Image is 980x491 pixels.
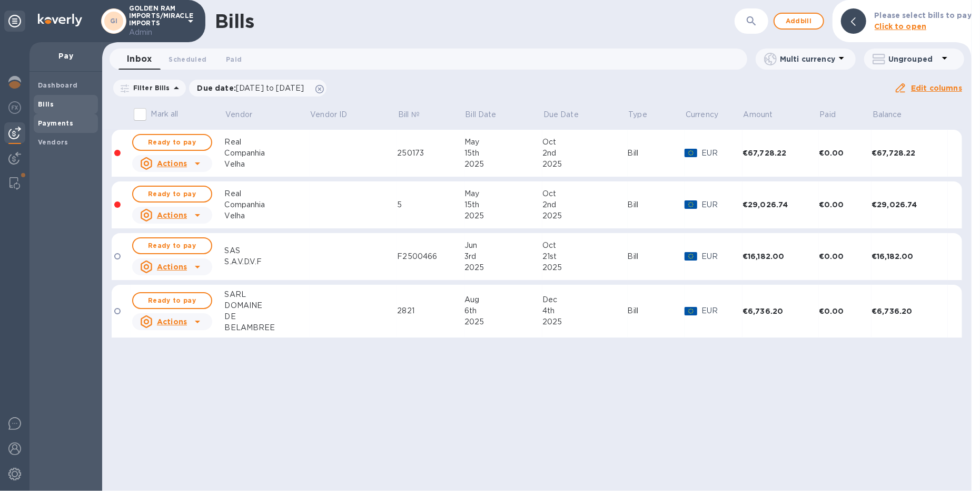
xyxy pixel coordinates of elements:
p: Bill Date [466,109,497,120]
span: Type [628,109,661,120]
img: Logo [38,14,82,26]
div: €0.00 [819,251,872,262]
div: 2025 [542,210,628,222]
p: Multi currency [780,54,835,64]
div: Bill [628,305,685,316]
p: EUR [701,305,743,316]
p: Type [628,109,647,120]
div: S.A.V.D.V.F [225,256,310,267]
span: Bill Date [466,109,510,120]
div: €67,728.22 [872,148,948,158]
button: Ready to pay [132,292,212,309]
div: DE [225,311,310,322]
p: Mark all [151,109,179,120]
div: SARL [225,289,310,300]
p: Vendor ID [310,109,347,120]
button: Ready to pay [132,237,212,254]
div: 2nd [542,148,628,159]
div: Unpin categories [4,11,25,32]
div: May [464,188,542,199]
p: Filter Bills [129,83,170,92]
b: Vendors [38,138,68,146]
p: Amount [744,109,773,120]
div: Real [225,137,310,148]
div: €6,736.20 [743,306,819,316]
div: 2025 [464,210,542,222]
div: Companhia [225,148,310,159]
div: 250173 [397,148,464,159]
span: Ready to pay [142,188,203,200]
div: €6,736.20 [872,306,948,316]
div: 2025 [464,316,542,328]
div: 3rd [464,251,542,262]
div: 2025 [542,316,628,328]
u: Actions [157,211,187,219]
div: Oct [542,240,628,251]
h1: Bills [215,10,254,32]
div: €16,182.00 [743,251,819,262]
p: Vendor [225,109,252,120]
span: Bill № [398,109,433,120]
div: €0.00 [819,148,872,158]
div: Oct [542,137,628,148]
b: Payments [38,119,73,127]
p: GOLDEN RAM IMPORTS/MIRACLE IMPORTS [129,5,182,38]
div: Oct [542,188,628,199]
div: Bill [628,199,685,210]
p: Bill № [398,109,420,120]
div: Bill [628,251,685,262]
u: Actions [157,263,187,271]
p: Pay [38,51,94,61]
div: 4th [542,305,628,316]
div: Velha [225,159,310,170]
div: Aug [464,294,542,305]
div: May [464,137,542,148]
span: Balance [873,109,916,120]
div: 2nd [542,199,628,210]
div: 2821 [397,305,464,316]
u: Edit columns [911,84,962,92]
div: 2025 [542,159,628,170]
p: Currency [686,109,718,120]
div: Real [225,188,310,199]
span: Due Date [543,109,592,120]
span: Vendor ID [310,109,361,120]
span: Vendor [225,109,266,120]
p: Balance [873,109,902,120]
p: EUR [701,251,743,262]
span: Amount [744,109,787,120]
div: F2500466 [397,251,464,262]
u: Actions [157,317,187,326]
span: Paid [226,54,242,65]
p: Ungrouped [888,54,938,64]
div: Dec [542,294,628,305]
div: Jun [464,240,542,251]
div: Velha [225,210,310,222]
p: Due Date [543,109,579,120]
div: 2025 [464,159,542,170]
div: Due date:[DATE] to [DATE] [189,80,327,97]
span: Inbox [127,52,152,66]
div: Bill [628,148,685,159]
div: Companhia [225,199,310,210]
div: SAS [225,245,310,256]
div: €29,026.74 [872,199,948,210]
div: €67,728.22 [743,148,819,158]
button: Ready to pay [132,134,212,151]
b: Click to open [875,22,927,31]
p: Paid [820,109,836,120]
div: 2025 [464,262,542,273]
p: EUR [701,199,743,210]
div: 15th [464,199,542,210]
b: Dashboard [38,81,78,89]
div: 6th [464,305,542,316]
div: €0.00 [819,199,872,210]
div: 15th [464,148,542,159]
img: Foreign exchange [8,101,21,114]
b: GI [110,17,118,25]
p: Due date : [197,83,310,93]
div: BELAMBREE [225,322,310,333]
span: Ready to pay [142,239,203,252]
span: Add bill [783,15,815,27]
